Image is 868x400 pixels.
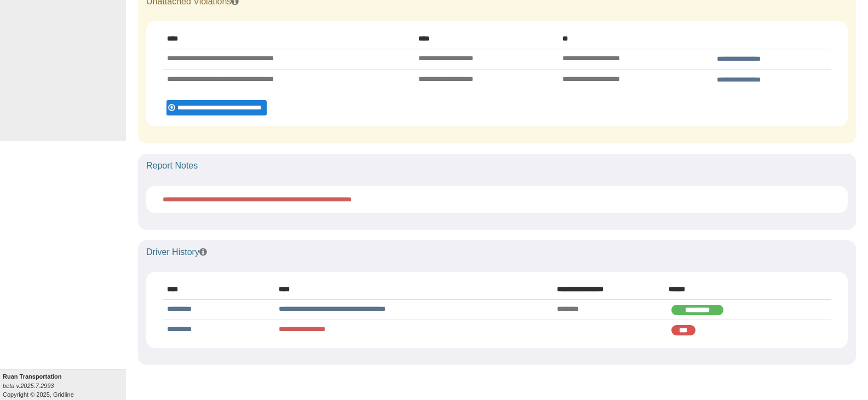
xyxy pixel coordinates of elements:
[138,154,856,178] div: Report Notes
[3,382,54,389] i: beta v.2025.7.2993
[138,240,856,264] div: Driver History
[3,373,62,380] b: Ruan Transportation
[3,372,126,399] div: Copyright © 2025, Gridline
